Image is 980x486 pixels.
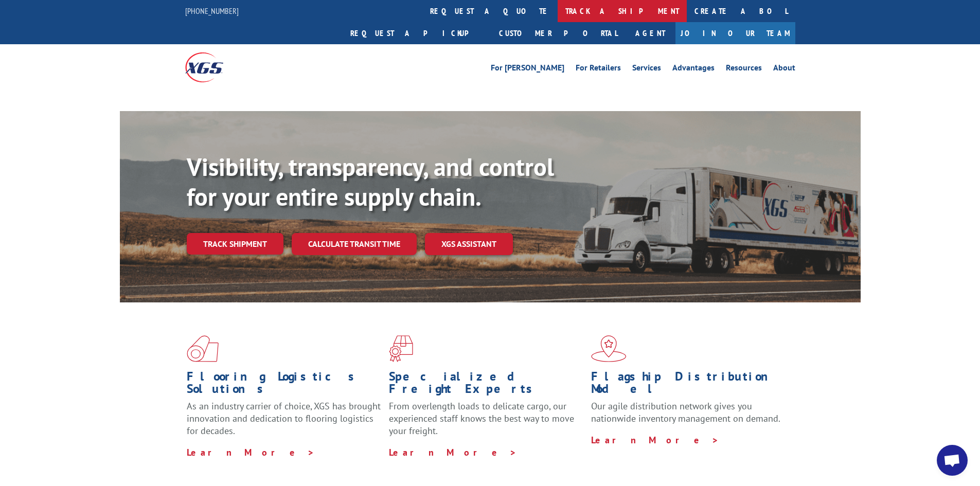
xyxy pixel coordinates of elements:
[576,64,621,75] a: For Retailers
[937,445,968,476] div: Open chat
[591,335,627,362] img: xgs-icon-flagship-distribution-model-red
[591,370,786,400] h1: Flagship Distribution Model
[773,64,795,75] a: About
[185,6,239,16] a: [PHONE_NUMBER]
[591,434,719,446] a: Learn More >
[187,233,283,255] a: Track shipment
[726,64,762,75] a: Resources
[675,22,795,44] a: Join Our Team
[389,335,413,362] img: xgs-icon-focused-on-flooring-red
[187,446,315,458] a: Learn More >
[591,400,780,424] span: Our agile distribution network gives you nationwide inventory management on demand.
[187,335,219,362] img: xgs-icon-total-supply-chain-intelligence-red
[425,233,513,255] a: XGS ASSISTANT
[292,233,417,255] a: Calculate transit time
[389,446,517,458] a: Learn More >
[187,151,554,212] b: Visibility, transparency, and control for your entire supply chain.
[389,400,583,446] p: From overlength loads to delicate cargo, our experienced staff knows the best way to move your fr...
[343,22,491,44] a: Request a pickup
[389,370,583,400] h1: Specialized Freight Experts
[672,64,715,75] a: Advantages
[491,22,625,44] a: Customer Portal
[632,64,661,75] a: Services
[625,22,675,44] a: Agent
[187,370,381,400] h1: Flooring Logistics Solutions
[187,400,381,437] span: As an industry carrier of choice, XGS has brought innovation and dedication to flooring logistics...
[491,64,564,75] a: For [PERSON_NAME]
